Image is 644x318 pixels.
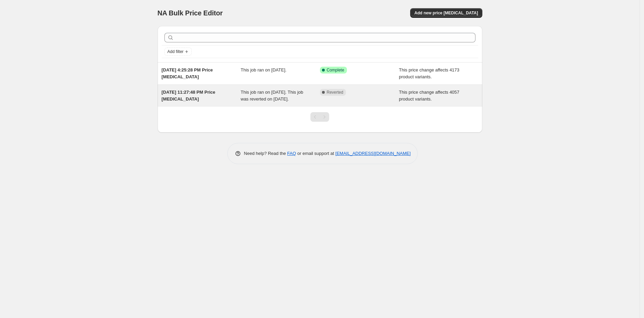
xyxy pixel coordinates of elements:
[410,8,482,18] button: Add new price [MEDICAL_DATA]
[327,90,344,95] span: Reverted
[399,67,459,79] span: This price change affects 4173 product variants.
[167,49,184,54] span: Add filter
[158,9,223,17] span: NA Bulk Price Editor
[244,151,287,156] span: Need help? Read the
[335,151,411,156] a: [EMAIL_ADDRESS][DOMAIN_NAME]
[399,90,459,102] span: This price change affects 4057 product variants.
[241,67,286,72] span: This job ran on [DATE].
[241,90,303,102] span: This job ran on [DATE]. This job was reverted on [DATE].
[296,151,335,156] span: or email support at
[162,90,215,102] span: [DATE] 11:27:48 PM Price [MEDICAL_DATA]
[327,67,344,73] span: Complete
[287,151,296,156] a: FAQ
[164,48,192,56] button: Add filter
[162,67,213,79] span: [DATE] 4:25:28 PM Price [MEDICAL_DATA]
[310,112,329,122] nav: Pagination
[414,10,478,16] span: Add new price [MEDICAL_DATA]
